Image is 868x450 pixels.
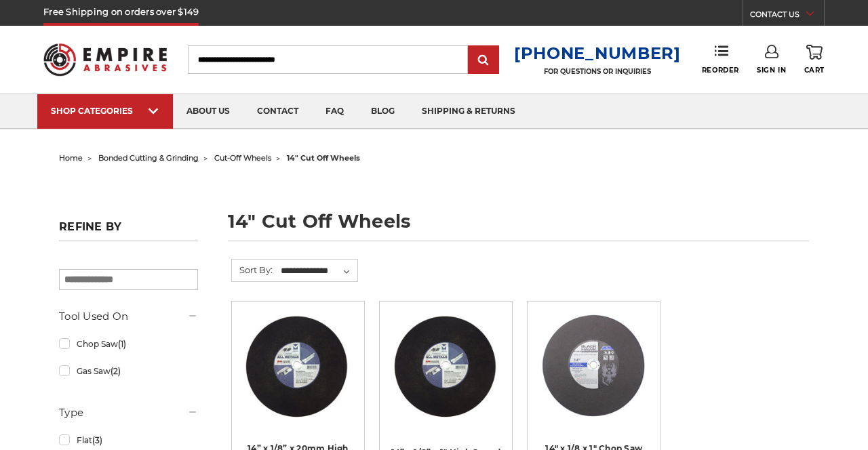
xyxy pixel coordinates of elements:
[750,7,824,26] a: CONTACT US
[357,94,408,129] a: blog
[514,67,681,76] p: FOR QUESTIONS OR INQUIRIES
[243,94,312,129] a: contact
[59,220,197,241] h5: Refine by
[702,45,739,74] a: Reorder
[59,308,197,325] h5: Tool Used On
[287,153,360,163] span: 14" cut off wheels
[757,66,786,75] span: Sign In
[312,94,357,129] a: faq
[804,45,825,75] a: Cart
[702,66,739,75] span: Reorder
[470,47,497,74] input: Submit
[392,311,500,420] img: 14” x 1/8” x 1" Gas-Powered Portable Cut-Off Wheel
[408,94,529,129] a: shipping & returns
[540,311,648,420] img: 14 Inch Chop Saw Wheel
[804,66,825,75] span: Cart
[232,260,273,280] label: Sort By:
[243,311,352,420] img: 14” Gas-Powered Saw Cut-Off Wheel
[59,405,197,421] h5: Type
[43,35,167,83] img: Empire Abrasives
[279,261,357,281] select: Sort By:
[514,43,681,63] a: [PHONE_NUMBER]
[59,359,197,383] a: Gas Saw(2)
[389,311,502,424] a: 14” x 1/8” x 1" Gas-Powered Portable Cut-Off Wheel
[98,153,199,163] a: bonded cutting & grinding
[228,212,809,241] h1: 14" cut off wheels
[51,106,159,116] div: SHOP CATEGORIES
[537,311,650,424] a: 14 Inch Chop Saw Wheel
[241,311,355,424] a: 14” Gas-Powered Saw Cut-Off Wheel
[59,332,197,356] a: Chop Saw(1)
[92,435,102,445] span: (3)
[214,153,271,163] a: cut-off wheels
[118,339,126,349] span: (1)
[173,94,243,129] a: about us
[59,153,83,163] a: home
[111,366,121,376] span: (2)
